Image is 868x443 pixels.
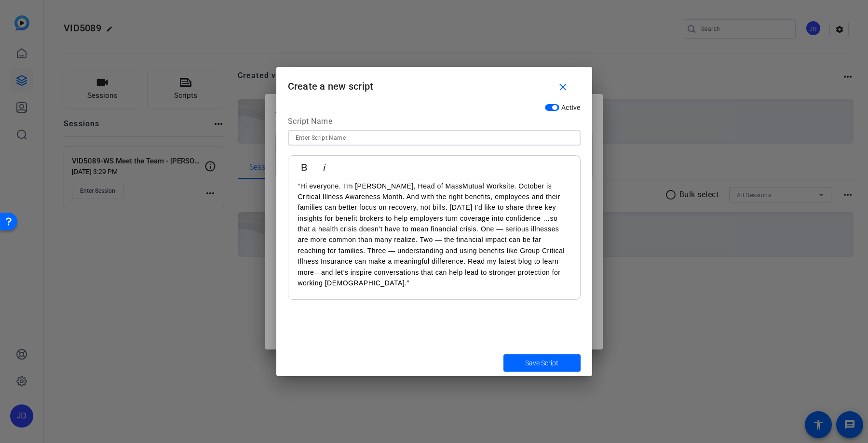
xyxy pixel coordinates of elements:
p: “Hi everyone. I’m [PERSON_NAME], Head of MassMutual Worksite. October is Critical Illness Awarene... [298,181,570,289]
button: Bold (⌘B) [295,158,313,177]
span: Active [561,104,581,111]
mat-icon: close [557,81,569,94]
h1: Create a new script [276,67,592,98]
span: Save Script [525,358,558,368]
button: Save Script [503,354,581,372]
input: Enter Script Name [296,132,573,144]
div: Script Name [288,116,581,130]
